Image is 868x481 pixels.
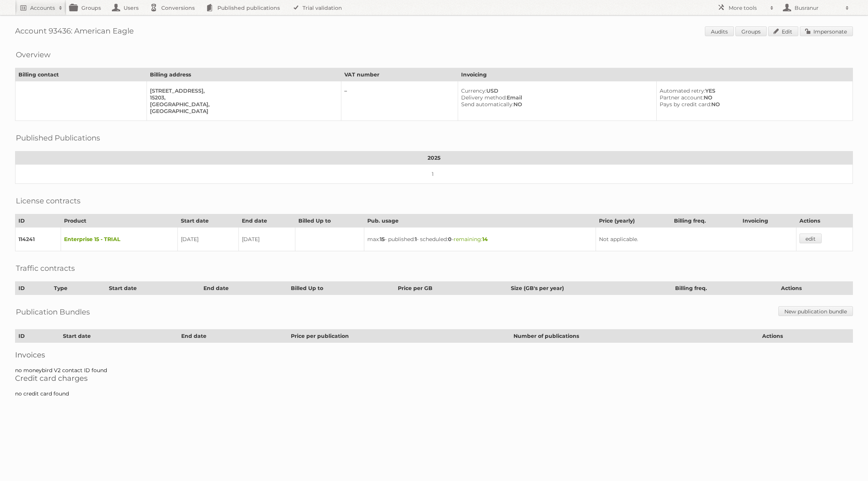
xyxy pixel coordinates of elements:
[15,374,853,383] h2: Credit card charges
[672,282,778,295] th: Billing freq.
[15,165,853,184] td: 1
[796,214,853,228] th: Actions
[341,68,458,81] th: VAT number
[15,68,147,81] th: Billing contact
[793,4,842,12] h2: Busranur
[596,228,796,251] td: Not applicable.
[150,101,335,108] div: [GEOGRAPHIC_DATA],
[596,214,671,228] th: Price (yearly)
[739,214,796,228] th: Invoicing
[60,330,178,343] th: Start date
[461,87,650,94] div: USD
[364,228,596,251] td: max: - published: - scheduled: -
[15,330,60,343] th: ID
[15,26,853,38] h1: Account 93436: American Eagle
[461,87,486,94] span: Currency:
[200,282,287,295] th: End date
[178,330,287,343] th: End date
[341,81,458,121] td: –
[448,236,452,243] strong: 0
[458,68,853,81] th: Invoicing
[287,330,510,343] th: Price per publication
[287,282,394,295] th: Billed Up to
[759,330,853,343] th: Actions
[150,87,335,94] div: [STREET_ADDRESS],
[800,26,853,36] a: Impersonate
[482,236,488,243] strong: 14
[660,101,847,108] div: NO
[30,4,55,12] h2: Accounts
[15,350,853,359] h2: Invoices
[729,4,766,12] h2: More tools
[778,306,853,316] a: New publication bundle
[461,101,650,108] div: NO
[150,94,335,101] div: 15203,
[705,26,734,36] a: Audits
[461,101,513,108] span: Send automatically:
[454,236,488,243] span: remaining:
[394,282,508,295] th: Price per GB
[16,195,81,206] h2: License contracts
[461,94,507,101] span: Delivery method:
[178,228,239,251] td: [DATE]
[147,68,341,81] th: Billing address
[660,87,705,94] span: Automated retry:
[16,263,75,274] h2: Traffic contracts
[105,282,200,295] th: Start date
[508,282,672,295] th: Size (GB's per year)
[671,214,740,228] th: Billing freq.
[61,214,178,228] th: Product
[799,234,822,243] a: edit
[660,87,847,94] div: YES
[660,94,704,101] span: Partner account:
[61,228,178,251] td: Enterprise 15 - TRIAL
[510,330,759,343] th: Number of publications
[15,228,61,251] td: 114241
[16,132,100,144] h2: Published Publications
[295,214,364,228] th: Billed Up to
[50,282,105,295] th: Type
[15,282,51,295] th: ID
[461,94,650,101] div: Email
[15,214,61,228] th: ID
[778,282,853,295] th: Actions
[15,151,853,165] th: 2025
[380,236,385,243] strong: 15
[150,108,335,115] div: [GEOGRAPHIC_DATA]
[364,214,596,228] th: Pub. usage
[178,214,239,228] th: Start date
[16,306,90,318] h2: Publication Bundles
[768,26,798,36] a: Edit
[415,236,417,243] strong: 1
[16,49,50,60] h2: Overview
[735,26,767,36] a: Groups
[239,228,295,251] td: [DATE]
[239,214,295,228] th: End date
[660,94,847,101] div: NO
[660,101,711,108] span: Pays by credit card:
